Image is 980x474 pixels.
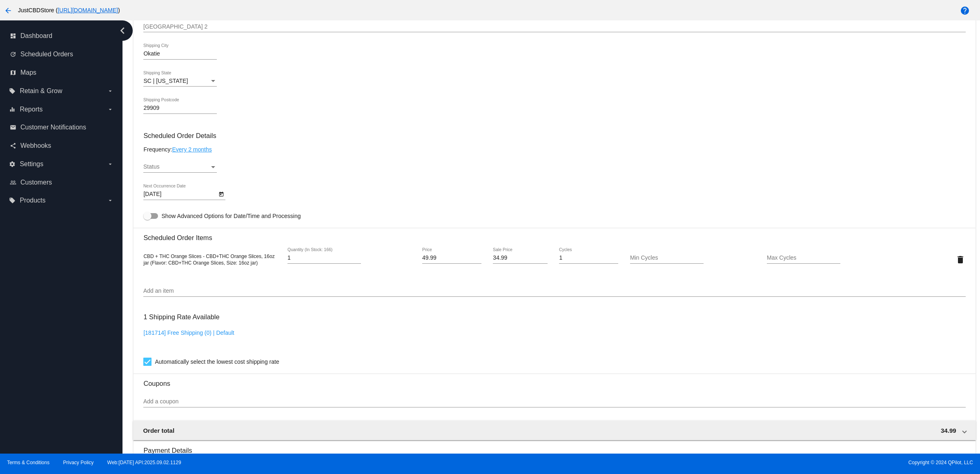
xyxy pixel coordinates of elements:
input: Sale Price [493,255,547,261]
input: Shipping City [143,51,217,57]
i: arrow_drop_down [107,106,114,113]
h3: Scheduled Order Details [143,132,965,140]
h3: Scheduled Order Items [143,228,965,242]
span: 34.99 [941,427,956,434]
mat-select: Shipping State [143,78,217,85]
a: share Webhooks [10,139,114,152]
span: Customer Notifications [20,124,86,131]
i: map [10,69,16,76]
h3: 1 Shipping Rate Available [143,308,219,326]
input: Add a coupon [143,398,965,405]
span: Copyright © 2024 QPilot, LLC [497,460,973,465]
mat-icon: arrow_back [3,6,13,16]
i: dashboard [10,33,16,39]
a: Privacy Policy [63,460,94,465]
input: Next Occurrence Date [143,191,217,198]
a: people_outline Customers [10,176,114,189]
a: map Maps [10,66,114,79]
span: Retain & Grow [20,87,62,95]
mat-icon: delete [955,255,965,265]
h3: Payment Details [143,441,965,454]
span: Webhooks [20,142,51,149]
i: settings [9,161,16,167]
span: JustCBDStore ( ) [18,7,120,13]
a: dashboard Dashboard [10,29,114,42]
i: update [10,51,16,58]
span: Dashboard [20,32,52,40]
input: Quantity (In Stock: 166) [287,255,361,261]
div: Frequency: [143,146,965,153]
span: Products [20,197,45,204]
a: Every 2 months [172,146,212,153]
input: Shipping Street 2 [143,24,965,30]
i: arrow_drop_down [107,197,114,204]
i: equalizer [9,106,16,113]
input: Price [422,255,481,261]
span: Scheduled Orders [20,51,73,58]
i: share [10,142,16,149]
a: Web:[DATE] API:2025.09.02.1129 [107,460,181,465]
span: Order total [143,427,174,434]
span: CBD + THC Orange Slices - CBD+THC Orange Slices, 16oz jar (Flavor: CBD+THC Orange Slices, Size: 1... [143,254,274,266]
span: SC | [US_STATE] [143,78,188,84]
h3: Coupons [143,374,965,387]
span: Maps [20,69,36,76]
span: Settings [20,160,43,168]
span: Customers [20,179,52,186]
a: [181714] Free Shipping (0) | Default [143,329,234,336]
i: arrow_drop_down [107,88,114,94]
input: Max Cycles [767,255,840,261]
input: Min Cycles [630,255,704,261]
input: Cycles [559,255,618,261]
input: Shipping Postcode [143,105,217,111]
a: Terms & Conditions [7,460,49,465]
mat-expansion-panel-header: Order total 34.99 [133,421,976,440]
i: chevron_left [116,24,129,37]
input: Add an item [143,288,965,294]
mat-select: Status [143,164,217,170]
a: [URL][DOMAIN_NAME] [58,7,118,13]
i: email [10,124,16,131]
a: email Customer Notifications [10,121,114,134]
span: Show Advanced Options for Date/Time and Processing [161,212,301,220]
span: Status [143,163,160,170]
a: update Scheduled Orders [10,48,114,61]
i: people_outline [10,179,16,186]
mat-icon: help [960,6,970,16]
i: local_offer [9,88,16,94]
span: Reports [20,106,42,113]
span: Automatically select the lowest cost shipping rate [155,357,279,367]
i: arrow_drop_down [107,161,114,167]
button: Open calendar [217,189,225,198]
i: local_offer [9,197,16,204]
